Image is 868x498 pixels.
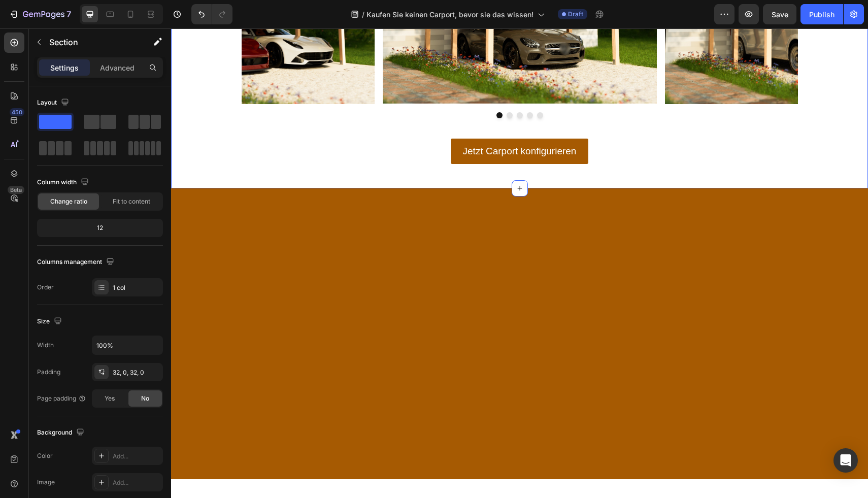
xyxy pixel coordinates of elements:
button: Dot [366,84,372,90]
div: Order [37,283,54,292]
button: Dot [356,84,362,90]
div: 1 col [113,283,160,292]
button: 7 [4,4,76,24]
div: Size [37,315,64,328]
span: / [362,9,364,20]
div: Color [37,451,53,460]
div: 450 [10,108,24,116]
iframe: Design area [171,28,868,498]
span: Yes [105,394,115,403]
button: Publish [800,4,843,24]
div: 12 [39,221,161,235]
a: Jetzt Carport konfigurieren [280,110,418,136]
p: Section [49,36,132,48]
div: Open Intercom Messenger [833,448,858,473]
div: Width [37,341,54,350]
button: Save [763,4,796,24]
div: Layout [37,96,71,110]
div: Padding [37,368,60,377]
p: 7 [66,8,71,20]
div: Beta [8,186,24,194]
div: Column width [37,176,91,189]
div: Columns management [37,255,116,269]
input: Auto [92,336,162,354]
button: Dot [346,84,352,90]
span: Draft [568,10,583,19]
span: Kaufen Sie keinen Carport, bevor sie das wissen! [366,9,533,20]
div: Background [37,426,86,440]
div: Undo/Redo [191,4,232,24]
p: Jetzt Carport konfigurieren [292,114,406,131]
div: Image [37,478,55,487]
p: Advanced [100,62,135,73]
button: Dot [336,84,342,90]
div: Add... [113,478,160,487]
div: Add... [113,452,160,461]
div: 32, 0, 32, 0 [113,368,160,377]
div: Publish [809,9,834,20]
span: No [141,394,149,403]
button: Dot [325,84,331,90]
div: Page padding [37,394,86,403]
span: Fit to content [113,197,150,206]
p: Settings [50,62,79,73]
span: Save [772,10,788,19]
span: Change ratio [50,197,87,206]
